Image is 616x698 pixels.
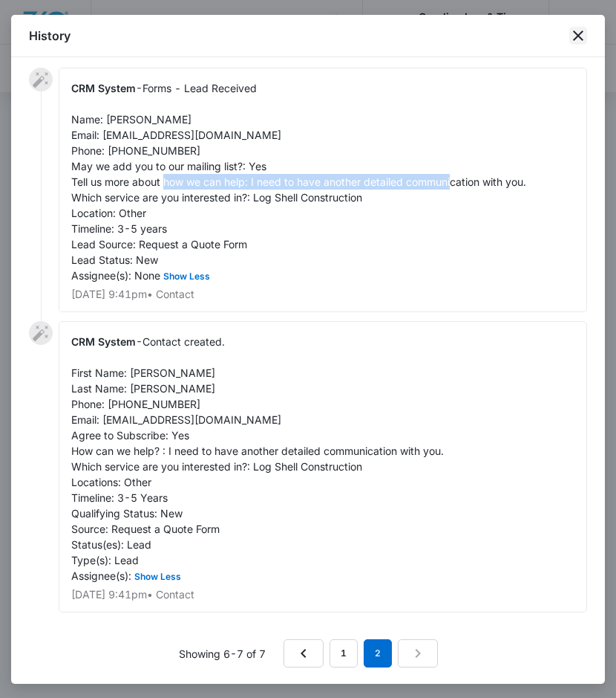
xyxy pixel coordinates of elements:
[131,572,184,581] button: Show Less
[364,639,392,668] em: 2
[71,589,574,600] p: [DATE] 9:41pm • Contact
[59,68,587,312] div: -
[160,272,213,281] button: Show Less
[330,639,358,668] a: Page 1
[569,27,587,45] button: close
[29,27,71,45] h1: History
[179,646,266,662] p: Showing 6-7 of 7
[71,82,136,94] span: CRM System
[71,82,526,282] span: Forms - Lead Received Name: [PERSON_NAME] Email: [EMAIL_ADDRESS][DOMAIN_NAME] Phone: [PHONE_NUMBE...
[71,335,136,348] span: CRM System
[59,321,587,613] div: -
[71,289,574,300] p: [DATE] 9:41pm • Contact
[284,639,438,668] nav: Pagination
[284,639,324,668] a: Previous Page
